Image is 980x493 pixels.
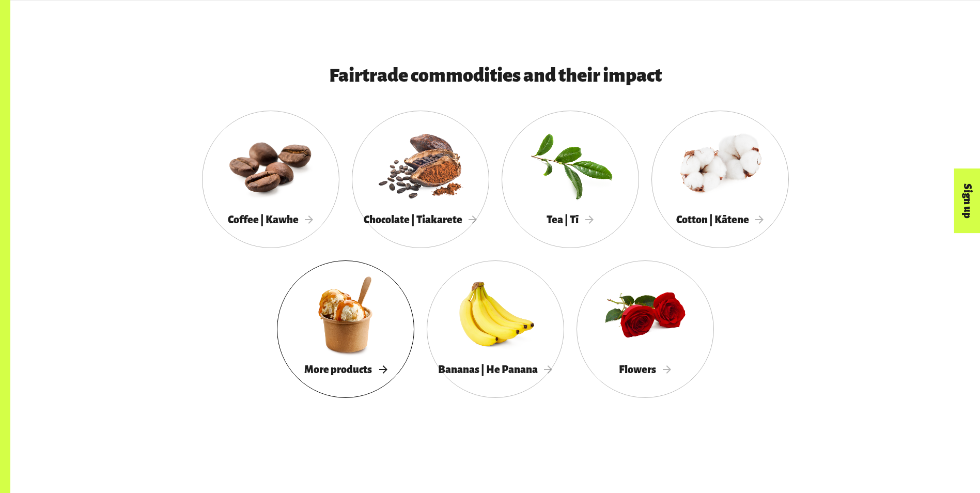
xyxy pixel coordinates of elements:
a: Chocolate | Tiakarete [352,111,489,248]
span: Chocolate | Tiakarete [364,214,477,225]
span: Coffee | Kawhe [228,214,314,225]
span: More products [304,364,387,375]
a: Tea | Tī [502,111,639,248]
a: Cotton | Kātene [651,111,789,248]
a: More products [277,260,414,398]
a: Coffee | Kawhe [202,111,339,248]
span: Flowers [619,364,671,375]
a: Flowers [577,260,714,398]
a: Bananas | He Panana [427,260,564,398]
span: Bananas | He Panana [438,364,553,375]
h3: Fairtrade commodities and their impact [233,65,758,86]
span: Cotton | Kātene [676,214,764,225]
span: Tea | Tī [547,214,594,225]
